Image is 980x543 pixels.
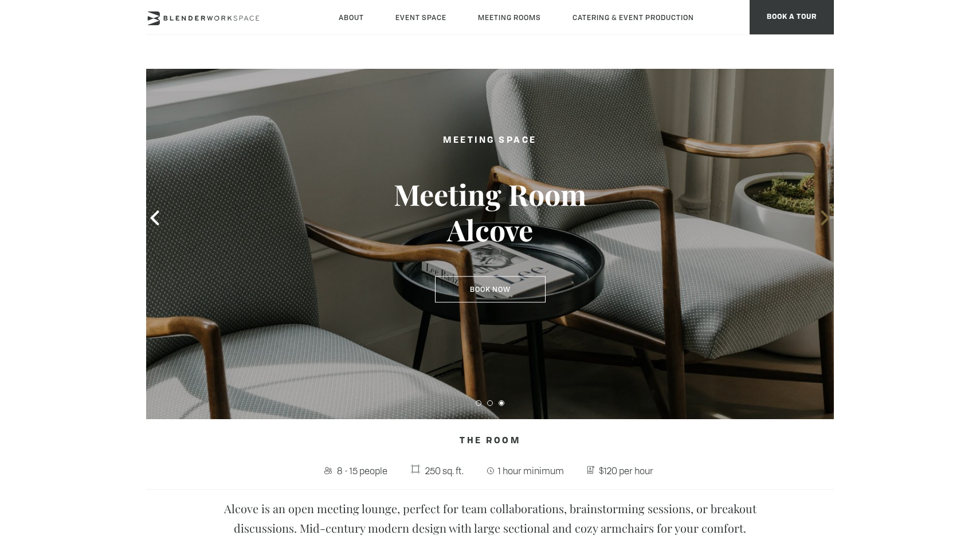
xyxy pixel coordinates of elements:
a: Book Now [435,276,546,303]
span: 1 hour minimum [496,462,567,480]
span: 8 - 15 people [334,462,390,480]
span: 250 sq. ft. [422,462,467,480]
iframe: Chat Widget [923,488,980,543]
h2: Meeting Space [358,134,622,148]
h4: The Room [146,431,834,452]
span: $120 per hour [596,462,656,480]
h3: Meeting Room Alcove [358,177,622,248]
p: Alcove is an open meeting lounge, perfect for team collaborations, brainstorming sessions, or bre... [203,499,777,538]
